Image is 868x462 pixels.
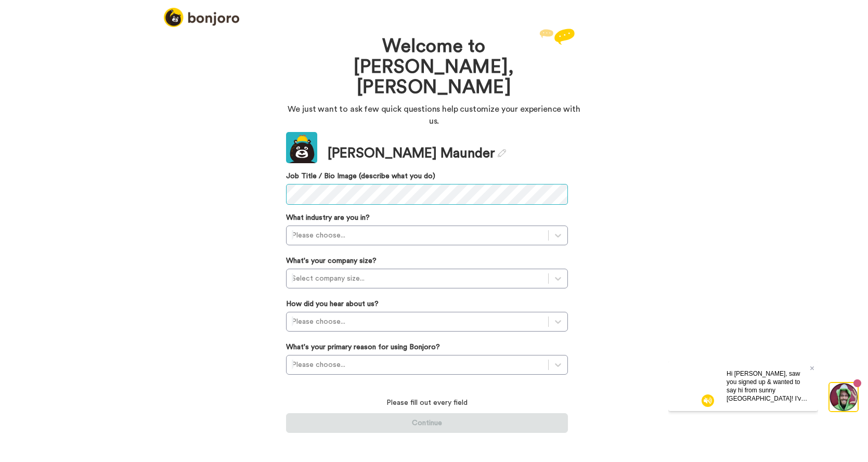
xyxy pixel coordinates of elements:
button: Continue [286,413,568,433]
label: What industry are you in? [286,213,370,223]
img: reply.svg [539,29,575,45]
img: logo_full.png [164,8,239,27]
label: What's your primary reason for using Bonjoro? [286,342,440,352]
label: How did you hear about us? [286,299,379,309]
p: We just want to ask few quick questions help customize your experience with us. [286,103,582,127]
span: Hi [PERSON_NAME], saw you signed up & wanted to say hi from sunny [GEOGRAPHIC_DATA]! I've helped ... [58,9,140,99]
img: 3183ab3e-59ed-45f6-af1c-10226f767056-1659068401.jpg [1,2,29,30]
label: What's your company size? [286,256,377,266]
label: Job Title / Bio Image (describe what you do) [286,171,568,181]
p: Please fill out every field [286,398,568,408]
h1: Welcome to [PERSON_NAME], [PERSON_NAME] [317,36,551,98]
img: mute-white.svg [33,33,46,46]
div: [PERSON_NAME] Maunder [328,144,506,163]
